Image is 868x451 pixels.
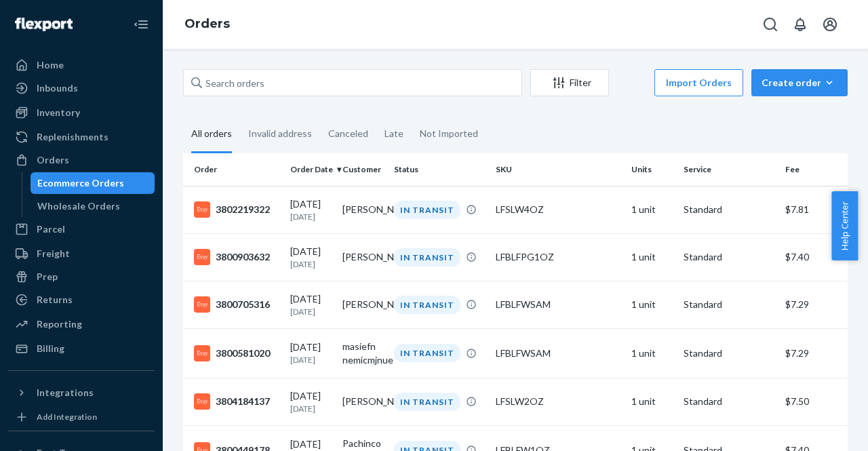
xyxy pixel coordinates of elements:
[37,130,108,144] div: Replenishments
[684,250,774,264] p: Standard
[780,153,861,186] th: Fee
[37,153,69,167] div: Orders
[194,393,279,410] div: 3804184137
[15,18,73,31] img: Flexport logo
[816,11,844,38] button: Open account menu
[496,298,620,311] div: LFBLFWSAM
[684,395,774,408] p: Standard
[37,106,80,119] div: Inventory
[394,393,460,411] div: IN TRANSIT
[37,199,120,213] div: Wholesale Orders
[194,296,279,313] div: 3800705316
[290,258,332,270] p: [DATE]
[37,317,82,331] div: Reporting
[37,176,124,190] div: Ecommerce Orders
[389,153,490,186] th: Status
[8,54,155,76] a: Home
[8,289,155,311] a: Returns
[780,186,861,233] td: $7.81
[37,386,94,399] div: Integrations
[183,69,522,96] input: Search orders
[684,347,774,360] p: Standard
[290,306,332,317] p: [DATE]
[8,126,155,148] a: Replenishments
[626,378,678,425] td: 1 unit
[290,403,332,414] p: [DATE]
[780,328,861,378] td: $7.29
[31,172,155,194] a: Ecommerce Orders
[183,153,285,186] th: Order
[290,389,332,414] div: [DATE]
[626,281,678,328] td: 1 unit
[290,245,332,270] div: [DATE]
[174,5,241,44] ol: breadcrumbs
[290,354,332,366] p: [DATE]
[8,218,155,240] a: Parcel
[37,58,64,72] div: Home
[8,77,155,99] a: Inbounds
[496,395,620,408] div: LFSLW2OZ
[248,116,312,151] div: Invalid address
[384,116,403,151] div: Late
[626,233,678,281] td: 1 unit
[337,186,389,233] td: [PERSON_NAME]
[337,281,389,328] td: [PERSON_NAME]
[762,76,837,90] div: Create order
[31,195,155,217] a: Wholesale Orders
[684,298,774,311] p: Standard
[37,247,70,260] div: Freight
[626,328,678,378] td: 1 unit
[37,81,78,95] div: Inbounds
[8,338,155,359] a: Billing
[342,163,384,175] div: Customer
[285,153,337,186] th: Order Date
[626,153,678,186] th: Units
[530,69,609,96] button: Filter
[194,201,279,218] div: 3802219322
[328,116,368,151] div: Canceled
[787,11,814,38] button: Open notifications
[780,378,861,425] td: $7.50
[780,281,861,328] td: $7.29
[531,76,608,90] div: Filter
[394,248,460,267] div: IN TRANSIT
[684,203,774,216] p: Standard
[490,153,626,186] th: SKU
[290,292,332,317] div: [DATE]
[8,266,155,288] a: Prep
[394,296,460,314] div: IN TRANSIT
[37,222,65,236] div: Parcel
[654,69,743,96] button: Import Orders
[8,409,155,425] a: Add Integration
[37,411,97,423] div: Add Integration
[290,211,332,222] p: [DATE]
[191,116,232,153] div: All orders
[8,313,155,335] a: Reporting
[394,201,460,219] div: IN TRANSIT
[184,16,230,31] a: Orders
[37,342,64,355] div: Billing
[37,270,58,283] div: Prep
[337,378,389,425] td: [PERSON_NAME]
[831,191,858,260] button: Help Center
[37,293,73,307] div: Returns
[496,203,620,216] div: LFSLW4OZ
[290,340,332,366] div: [DATE]
[496,347,620,360] div: LFBLFWSAM
[420,116,478,151] div: Not Imported
[496,250,620,264] div: LFBLFPG1OZ
[8,382,155,404] button: Integrations
[780,233,861,281] td: $7.40
[337,233,389,281] td: [PERSON_NAME]
[194,249,279,265] div: 3800903632
[337,328,389,378] td: masiefn nemicmjnue
[194,345,279,361] div: 3800581020
[626,186,678,233] td: 1 unit
[127,11,155,38] button: Close Navigation
[678,153,780,186] th: Service
[751,69,848,96] button: Create order
[8,149,155,171] a: Orders
[757,11,784,38] button: Open Search Box
[8,243,155,264] a: Freight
